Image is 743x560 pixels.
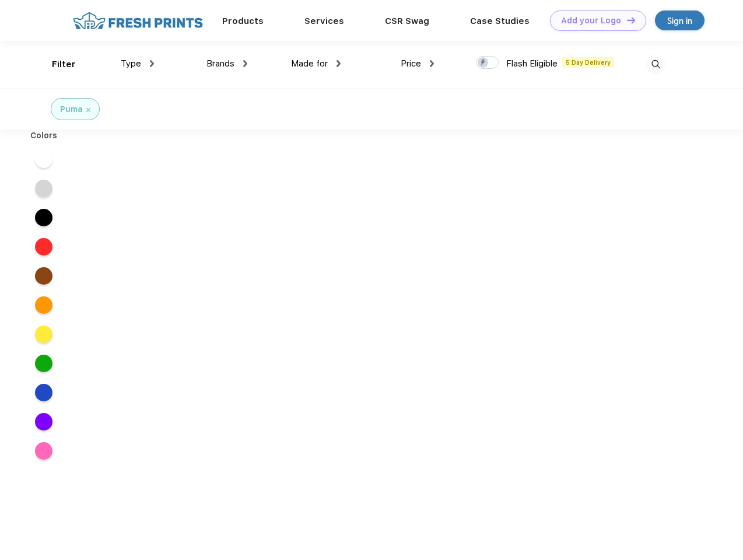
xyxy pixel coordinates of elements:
[22,129,66,142] div: Colors
[86,108,90,112] img: filter_cancel.svg
[243,60,247,67] img: dropdown.png
[52,58,76,71] div: Filter
[627,17,635,23] img: DT
[562,57,614,68] span: 5 Day Delivery
[430,60,434,67] img: dropdown.png
[206,58,234,69] span: Brands
[506,58,558,69] span: Flash Eligible
[291,58,328,69] span: Made for
[60,103,83,116] div: Puma
[385,16,429,26] a: CSR Swag
[222,16,264,26] a: Products
[561,16,621,26] div: Add your Logo
[655,10,705,30] a: Sign in
[69,10,206,31] img: fo%20logo%202.webp
[337,60,341,67] img: dropdown.png
[646,55,665,74] img: desktop_search.svg
[304,16,344,26] a: Services
[667,14,692,27] div: Sign in
[150,60,154,67] img: dropdown.png
[121,58,141,69] span: Type
[401,58,421,69] span: Price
